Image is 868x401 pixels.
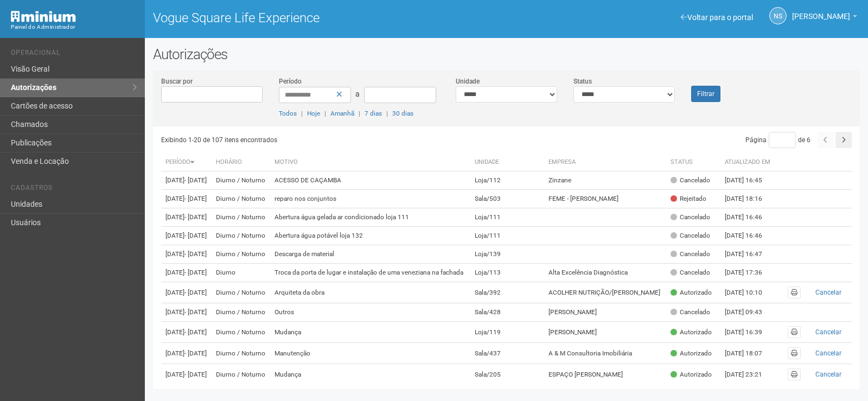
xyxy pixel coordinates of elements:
th: Atualizado em [720,154,780,171]
a: 30 dias [392,110,413,117]
a: 7 dias [365,110,382,117]
td: Diurno / Noturno [212,364,270,385]
h2: Autorizações [153,46,860,62]
td: A & M Consultoria Imobiliária [544,343,666,364]
td: [DATE] 16:47 [720,245,780,264]
img: Minium [11,11,76,22]
td: Arquiteta da obra [270,282,470,303]
td: Troca da porta de lugar e instalação de uma veneziana na fachada [270,264,470,282]
td: Abertura água gelada ar condicionado loja 111 [270,208,470,227]
td: Diurno / Noturno [212,322,270,343]
h1: Vogue Square Life Experience [153,11,499,25]
td: Sala/392 [470,282,545,303]
td: [DATE] [161,364,212,385]
td: Sala/428 [470,303,545,322]
td: [DATE] [161,208,212,227]
label: Período [279,77,302,86]
div: Autorizado [671,288,712,297]
td: Diurno / Noturno [212,171,270,190]
td: [DATE] 16:46 [720,227,780,245]
td: [PERSON_NAME] [544,303,666,322]
td: Sala/205 [470,364,545,385]
a: [PERSON_NAME] [792,14,857,22]
td: Diurno / Noturno [212,282,270,303]
button: Cancelar [809,347,847,359]
li: Cadastros [11,184,137,195]
td: Loja/111 [470,227,545,245]
td: [DATE] 23:21 [720,364,780,385]
label: Buscar por [161,77,193,86]
span: | [386,110,388,117]
td: FEME - [PERSON_NAME] [544,190,666,208]
td: [DATE] 09:43 [720,303,780,322]
td: [DATE] 18:16 [720,190,780,208]
div: Autorizado [671,328,712,337]
th: Empresa [544,154,666,171]
td: Alta Excelência Diagnóstica [544,264,666,282]
div: Cancelado [671,213,710,222]
td: Mudança [270,364,470,385]
div: Exibindo 1-20 de 107 itens encontrados [161,132,509,148]
td: reparo nos conjuntos [270,190,470,208]
td: [PERSON_NAME] [544,322,666,343]
div: Painel do Administrador [11,22,137,32]
span: Nicolle Silva [792,2,850,21]
td: Diurno [212,264,270,282]
div: Cancelado [671,250,710,259]
td: Diurno / Noturno [212,208,270,227]
th: Horário [212,154,270,171]
span: - [DATE] [184,195,207,202]
div: Autorizado [671,370,712,379]
td: Diurno / Noturno [212,227,270,245]
td: [DATE] 16:45 [720,171,780,190]
td: [DATE] [161,245,212,264]
span: a [355,90,360,98]
th: Unidade [470,154,545,171]
td: Loja/119 [470,322,545,343]
a: Todos [279,110,297,117]
td: Loja/139 [470,245,545,264]
a: NS [769,7,787,24]
td: Diurno / Noturno [212,343,270,364]
td: [DATE] [161,264,212,282]
span: - [DATE] [184,269,207,276]
td: [DATE] 17:36 [720,264,780,282]
td: [DATE] [161,322,212,343]
span: - [DATE] [184,232,207,239]
span: Página de 6 [745,136,810,144]
a: Voltar para o portal [681,13,753,22]
td: Loja/113 [470,264,545,282]
span: - [DATE] [184,176,207,184]
label: Status [573,77,592,86]
div: Cancelado [671,176,710,185]
td: ESPAÇO [PERSON_NAME] [544,364,666,385]
td: Zinzane [544,171,666,190]
td: [DATE] 18:07 [720,343,780,364]
td: ACOLHER NUTRIÇÃO/[PERSON_NAME] [544,282,666,303]
button: Cancelar [809,287,847,298]
th: Status [666,154,720,171]
span: - [DATE] [184,308,207,316]
span: | [301,110,303,117]
td: [DATE] [161,303,212,322]
td: [DATE] [161,282,212,303]
td: [DATE] [161,190,212,208]
div: Autorizado [671,349,712,358]
span: - [DATE] [184,250,207,258]
button: Filtrar [691,86,720,102]
div: Rejeitado [671,194,706,203]
span: | [359,110,360,117]
td: Diurno / Noturno [212,245,270,264]
div: Cancelado [671,308,710,317]
td: Mudança [270,322,470,343]
span: - [DATE] [184,213,207,221]
td: [DATE] [161,343,212,364]
td: Diurno / Noturno [212,190,270,208]
label: Unidade [456,77,480,86]
td: [DATE] 16:39 [720,322,780,343]
td: Diurno / Noturno [212,303,270,322]
td: [DATE] 16:46 [720,208,780,227]
td: Sala/503 [470,190,545,208]
th: Motivo [270,154,470,171]
div: Cancelado [671,231,710,240]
